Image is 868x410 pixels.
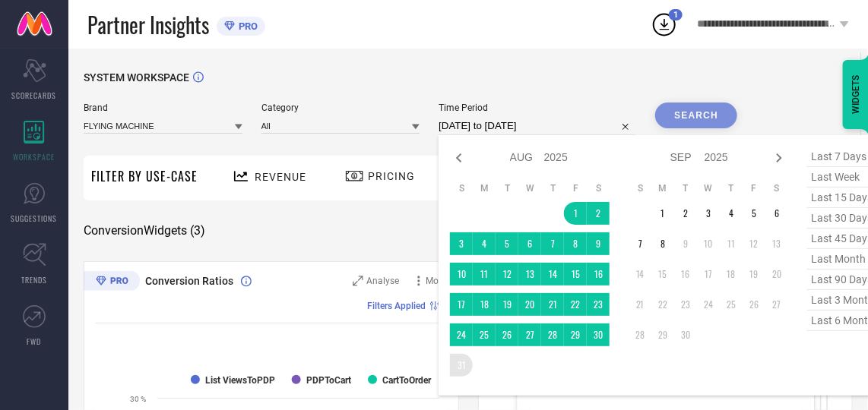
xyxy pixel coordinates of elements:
td: Sat Sep 20 2025 [765,263,788,285]
td: Sun Aug 24 2025 [450,323,473,346]
th: Tuesday [496,182,518,194]
td: Mon Sep 01 2025 [651,202,674,225]
span: Filters Applied [368,301,426,311]
text: CartToOrder [382,375,432,386]
td: Tue Sep 16 2025 [674,263,697,285]
td: Fri Aug 08 2025 [564,232,587,255]
td: Tue Aug 19 2025 [496,293,518,316]
td: Fri Sep 26 2025 [743,293,765,316]
span: Category [261,102,420,113]
text: List ViewsToPDP [205,375,275,386]
td: Fri Aug 29 2025 [564,323,587,346]
td: Wed Aug 27 2025 [518,323,541,346]
th: Thursday [541,182,564,194]
td: Tue Aug 05 2025 [496,232,518,255]
span: Revenue [255,171,306,183]
td: Fri Aug 01 2025 [564,202,587,225]
span: More [426,276,447,286]
td: Thu Aug 28 2025 [541,323,564,346]
th: Friday [564,182,587,194]
span: TRENDS [21,274,47,285]
td: Sun Sep 14 2025 [629,263,651,285]
td: Sun Aug 10 2025 [450,263,473,285]
td: Fri Aug 22 2025 [564,293,587,316]
td: Thu Sep 11 2025 [720,232,743,255]
td: Thu Aug 14 2025 [541,263,564,285]
span: Brand [84,102,242,113]
td: Sat Aug 16 2025 [587,263,610,285]
td: Sat Sep 27 2025 [765,293,788,316]
text: 30 % [130,395,146,403]
svg: Zoom [353,276,363,286]
td: Thu Aug 07 2025 [541,232,564,255]
span: Partner Insights [87,9,209,40]
td: Wed Aug 20 2025 [518,293,541,316]
td: Fri Sep 05 2025 [743,202,765,225]
td: Fri Sep 19 2025 [743,263,765,285]
span: Filter By Use-Case [91,167,198,185]
td: Wed Aug 06 2025 [518,232,541,255]
th: Tuesday [674,182,697,194]
td: Fri Aug 15 2025 [564,263,587,285]
td: Wed Aug 13 2025 [518,263,541,285]
td: Mon Aug 11 2025 [473,263,496,285]
div: Previous month [450,149,468,167]
span: SUGGESTIONS [11,213,58,224]
td: Tue Sep 02 2025 [674,202,697,225]
th: Sunday [629,182,651,194]
th: Sunday [450,182,473,194]
th: Monday [651,182,674,194]
td: Mon Aug 04 2025 [473,232,496,255]
span: PRO [235,20,258,32]
th: Monday [473,182,496,194]
td: Wed Sep 03 2025 [697,202,720,225]
td: Wed Sep 17 2025 [697,263,720,285]
td: Tue Sep 23 2025 [674,293,697,316]
th: Wednesday [697,182,720,194]
span: FWD [27,336,42,347]
td: Mon Sep 15 2025 [651,263,674,285]
td: Thu Sep 04 2025 [720,202,743,225]
span: Conversion Ratios [145,275,233,287]
span: 1 [673,10,678,20]
td: Mon Aug 25 2025 [473,323,496,346]
td: Fri Sep 12 2025 [743,232,765,255]
th: Friday [743,182,765,194]
td: Mon Aug 18 2025 [473,293,496,316]
td: Tue Sep 30 2025 [674,323,697,346]
td: Sat Aug 30 2025 [587,323,610,346]
td: Tue Sep 09 2025 [674,232,697,255]
td: Tue Aug 26 2025 [496,323,518,346]
input: Select time period [439,117,636,135]
td: Sun Aug 31 2025 [450,354,473,377]
td: Thu Sep 18 2025 [720,263,743,285]
td: Sat Aug 09 2025 [587,232,610,255]
span: WORKSPACE [14,151,55,162]
td: Sun Sep 28 2025 [629,323,651,346]
td: Sat Aug 02 2025 [587,202,610,225]
span: Conversion Widgets ( 3 ) [84,223,205,238]
td: Tue Aug 12 2025 [496,263,518,285]
th: Saturday [587,182,610,194]
td: Wed Sep 24 2025 [697,293,720,316]
div: Next month [770,149,788,167]
text: PDPToCart [306,375,351,386]
td: Thu Aug 21 2025 [541,293,564,316]
span: Time Period [439,102,636,113]
td: Sat Sep 13 2025 [765,232,788,255]
td: Sun Aug 17 2025 [450,293,473,316]
th: Thursday [720,182,743,194]
span: SCORECARDS [12,90,57,101]
td: Mon Sep 08 2025 [651,232,674,255]
td: Sun Sep 07 2025 [629,232,651,255]
div: Premium [84,271,140,294]
td: Wed Sep 10 2025 [697,232,720,255]
span: SYSTEM WORKSPACE [84,71,189,84]
th: Saturday [765,182,788,194]
td: Thu Sep 25 2025 [720,293,743,316]
div: Open download list [651,11,678,38]
td: Mon Sep 22 2025 [651,293,674,316]
td: Sat Aug 23 2025 [587,293,610,316]
td: Sat Sep 06 2025 [765,202,788,225]
td: Mon Sep 29 2025 [651,323,674,346]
